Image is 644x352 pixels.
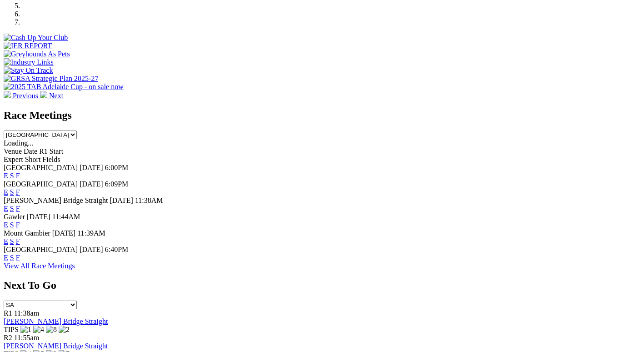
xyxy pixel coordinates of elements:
img: Greyhounds As Pets [4,50,70,58]
a: E [4,172,8,180]
h2: Next To Go [4,279,640,292]
span: [GEOGRAPHIC_DATA] [4,180,78,188]
h2: Race Meetings [4,109,640,121]
span: Mount Gambier [4,229,50,237]
a: [PERSON_NAME] Bridge Straight [4,342,108,350]
img: 4 [33,326,44,334]
span: Gawler [4,213,25,221]
span: 6:40PM [105,246,129,253]
span: [DATE] [80,164,103,171]
a: S [10,172,14,180]
a: Next [40,92,63,100]
img: GRSA Strategic Plan 2025-27 [4,75,98,83]
span: Loading... [4,139,33,147]
img: chevron-right-pager-white.svg [40,91,47,98]
span: [GEOGRAPHIC_DATA] [4,164,78,171]
img: 2 [59,326,70,334]
img: 8 [46,326,57,334]
a: F [16,205,20,212]
span: [DATE] [80,180,103,188]
a: S [10,221,14,229]
a: F [16,237,20,245]
span: Previous [13,92,38,100]
span: R1 [4,309,12,317]
a: Previous [4,92,40,100]
a: F [16,221,20,229]
span: Venue [4,147,22,155]
a: E [4,188,8,196]
img: Stay On Track [4,66,53,75]
a: View All Race Meetings [4,262,75,270]
span: R2 [4,334,12,342]
span: [PERSON_NAME] Bridge Straight [4,196,108,204]
span: R1 Start [39,147,63,155]
img: 1 [20,326,31,334]
span: 11:44AM [52,213,80,221]
a: S [10,254,14,261]
span: Expert [4,156,23,163]
span: Next [49,92,63,100]
span: 11:39AM [77,229,105,237]
span: Fields [42,156,60,163]
span: [DATE] [110,196,133,204]
span: 11:55am [14,334,39,342]
span: 11:38am [14,309,39,317]
a: S [10,237,14,245]
span: [DATE] [27,213,50,221]
a: F [16,188,20,196]
a: S [10,188,14,196]
img: IER REPORT [4,42,52,50]
span: [GEOGRAPHIC_DATA] [4,246,78,253]
a: E [4,254,8,261]
span: 6:00PM [105,164,129,171]
img: 2025 TAB Adelaide Cup - on sale now [4,83,124,91]
img: Cash Up Your Club [4,34,68,42]
img: Industry Links [4,58,54,66]
img: chevron-left-pager-white.svg [4,91,11,98]
span: 11:38AM [135,196,163,204]
a: S [10,205,14,212]
span: TIPS [4,326,19,333]
a: E [4,237,8,245]
a: F [16,254,20,261]
span: Short [25,156,41,163]
span: Date [24,147,37,155]
span: [DATE] [80,246,103,253]
a: E [4,221,8,229]
a: [PERSON_NAME] Bridge Straight [4,317,108,325]
span: [DATE] [52,229,76,237]
span: 6:09PM [105,180,129,188]
a: E [4,205,8,212]
a: F [16,172,20,180]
